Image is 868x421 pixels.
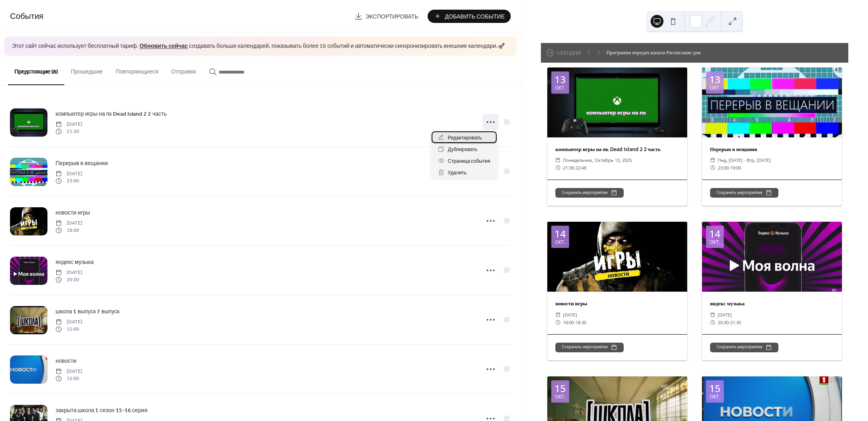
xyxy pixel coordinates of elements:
span: 18:00 [563,319,574,326]
div: ​ [555,164,561,172]
div: 14 [555,229,566,239]
span: Удалить [448,169,467,177]
a: Экспортировать [348,10,424,23]
a: школа 1 выпуск 7 выпуск [55,307,119,316]
span: [DATE] [55,269,82,276]
span: 20:30 [55,276,82,284]
span: Страница события [448,157,490,166]
div: окт. [555,240,565,245]
span: 18:30 [575,319,586,326]
div: 15 [709,384,721,393]
span: Этот сайт сейчас использует бесплатный тариф. создавать больше календарей, показывать более 10 со... [12,43,505,51]
span: [DATE] [718,311,732,319]
button: Сохранить мероприятие [710,343,778,352]
span: Редактировать [448,134,482,142]
button: Повторяющиеся [109,56,165,84]
a: компьютер игры на пк Dead Island 2 2 часть [55,109,166,119]
div: Перерыв в вещании [702,145,842,153]
span: [DATE] [55,219,82,227]
div: компьютер игры на пк Dead Island 2 2 часть [547,145,687,153]
span: новости игры [55,208,90,217]
span: новости [55,357,76,365]
span: [DATE] [55,368,82,375]
div: новости игры [547,300,687,307]
span: [DATE] [55,318,82,325]
span: - [574,319,575,326]
span: пнд, [DATE] - втр, [DATE] [718,156,771,164]
div: Программа передач канала Расписание дня [606,49,700,56]
a: Перерыв в вещании [55,159,108,168]
div: ​ [710,156,715,164]
button: Сохранить мероприятие [555,343,624,352]
a: новости [55,356,76,366]
div: 14 [709,229,721,239]
span: - [574,164,575,172]
button: Сохранить мероприятие [710,188,778,198]
a: новости игры [55,208,90,217]
button: Отправки [165,56,203,84]
span: 23:00 [55,178,82,185]
span: [DATE] [55,170,82,177]
div: 13 [709,75,721,84]
span: [DATE] [563,311,577,319]
span: понедельник, октябрь 13, 2025 [563,156,632,164]
span: 18:00 [55,227,82,234]
span: Добавить Событие [445,12,505,21]
span: 19:00 [730,164,741,172]
div: ​ [710,319,715,326]
span: 15:00 [55,375,82,382]
span: Дублировать [448,145,477,154]
button: Сохранить мероприятие [555,188,624,198]
div: окт. [710,394,720,399]
div: 15 [555,384,566,393]
span: 20:30 [718,319,729,326]
div: ​ [555,156,561,164]
span: 23:00 [718,164,729,172]
span: 22:48 [575,164,586,172]
span: [DATE] [55,121,82,128]
span: - [729,319,730,326]
button: Добавить Событие [428,10,511,23]
div: ​ [710,164,715,172]
button: Прошедшие [64,56,109,84]
div: ​ [710,311,715,319]
span: 21:30 [563,164,574,172]
div: 13 [555,75,566,84]
a: закрыта школа 1 сезон 15-16 серия [55,406,147,415]
div: ​ [555,319,561,326]
div: ​ [555,311,561,319]
div: окт. [710,240,720,245]
span: События [10,9,43,25]
div: яндекс музыка [702,300,842,307]
span: 21:30 [55,128,82,135]
a: яндекс музыка [55,258,94,267]
span: 12:00 [55,326,82,333]
span: 21:30 [730,319,741,326]
div: окт. [710,86,720,90]
div: окт. [555,86,565,90]
a: Обновить сейчас [139,41,188,52]
span: - [729,164,730,172]
span: Экспортировать [366,12,418,21]
div: окт. [555,394,565,399]
button: Предстоящие (8) [8,56,64,85]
